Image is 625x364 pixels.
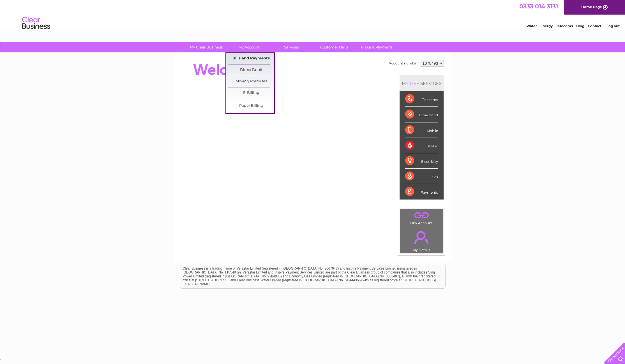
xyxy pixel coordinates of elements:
[228,64,274,76] a: Direct Debit
[405,107,438,122] div: Broadband
[228,76,274,87] a: Moving Premises
[519,3,558,10] a: 0333 014 3131
[400,226,443,254] td: My Details
[22,15,50,32] img: logo.png
[405,138,438,153] div: Water
[226,42,272,52] a: My Account
[387,59,419,68] td: Account number
[400,75,444,91] div: MY SERVICES
[402,228,442,247] a: .
[405,169,438,184] div: Gas
[405,184,438,199] div: Payments
[311,42,357,52] a: Customer Help
[405,91,438,107] div: Telecoms
[400,209,443,226] td: Link Account
[405,122,438,138] div: Mobile
[228,100,274,112] a: Paper Billing
[228,87,274,99] a: E-Billing
[526,24,537,28] a: Water
[409,81,420,86] div: LIVE
[402,210,442,220] a: .
[588,24,601,28] a: Contact
[556,24,573,28] a: Telecoms
[268,42,315,52] a: Services
[180,3,445,27] div: Clear Business is a trading name of Verastar Limited (registered in [GEOGRAPHIC_DATA] No. 3667643...
[183,42,229,52] a: My Clear Business
[228,53,274,64] a: Bills and Payments
[606,24,620,28] a: Log out
[354,42,400,52] a: Make A Payment
[576,24,584,28] a: Blog
[405,153,438,169] div: Electricity
[540,24,553,28] a: Energy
